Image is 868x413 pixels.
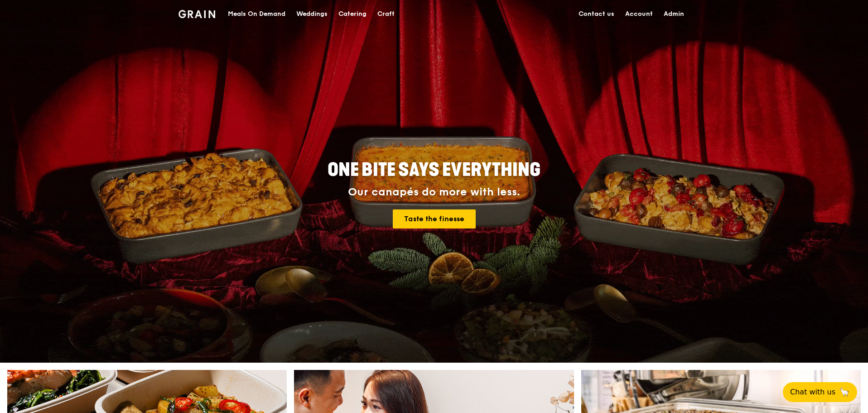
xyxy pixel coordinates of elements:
[328,159,540,181] span: ONE BITE SAYS EVERYTHING
[790,387,835,398] span: Chat with us
[393,209,476,228] a: Taste the finesse
[296,0,328,28] div: Weddings
[338,0,366,28] div: Catering
[377,0,395,28] div: Craft
[178,10,215,18] img: Grain
[333,0,372,28] a: Catering
[839,387,850,398] span: 🦙
[271,186,597,199] div: Our canapés do more with less.
[658,0,690,28] a: Admin
[372,0,400,28] a: Craft
[228,0,285,28] div: Meals On Demand
[783,382,857,402] button: Chat with us🦙
[291,0,333,28] a: Weddings
[573,0,620,28] a: Contact us
[620,0,658,28] a: Account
